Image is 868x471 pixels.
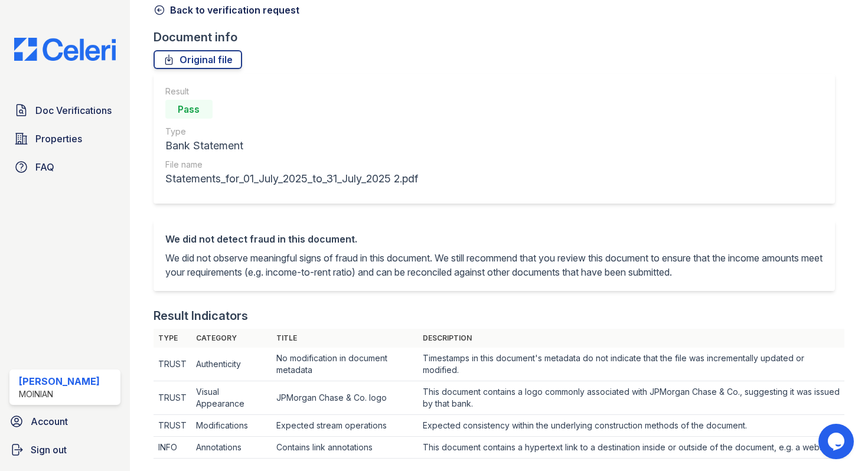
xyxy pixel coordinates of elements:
td: Contains link annotations [272,437,417,459]
a: FAQ [9,155,120,179]
td: No modification in document metadata [272,348,417,381]
td: Annotations [191,437,272,459]
a: Account [5,410,125,433]
td: Expected consistency within the underlying construction methods of the document. [418,415,844,437]
div: Result Indicators [154,308,248,324]
div: Document info [154,29,844,45]
a: Properties [9,127,120,151]
td: Timestamps in this document's metadata do not indicate that the file was incrementally updated or... [418,348,844,381]
span: Sign out [31,443,67,457]
a: Original file [154,50,242,69]
iframe: chat widget [818,424,856,459]
div: Statements_for_01_July_2025_to_31_July_2025 2.pdf [165,171,418,187]
img: CE_Logo_Blue-a8612792a0a2168367f1c8372b55b34899dd931a85d93a1a3d3e32e68fde9ad4.png [5,38,125,61]
span: Properties [35,132,82,146]
th: Description [418,329,844,348]
div: Result [165,86,418,97]
td: This document contains a hypertext link to a destination inside or outside of the document, e.g. ... [418,437,844,459]
td: This document contains a logo commonly associated with JPMorgan Chase & Co., suggesting it was is... [418,381,844,415]
div: Type [165,126,418,138]
div: Moinian [19,388,100,400]
td: JPMorgan Chase & Co. logo [272,381,417,415]
div: We did not detect fraud in this document. [165,232,823,246]
a: Back to verification request [154,3,299,17]
div: Bank Statement [165,138,418,154]
div: Pass [165,100,213,119]
a: Sign out [5,438,125,462]
td: INFO [154,437,191,459]
td: Modifications [191,415,272,437]
td: Expected stream operations [272,415,417,437]
th: Title [272,329,417,348]
p: We did not observe meaningful signs of fraud in this document. We still recommend that you review... [165,251,823,279]
span: Account [31,414,68,429]
td: TRUST [154,348,191,381]
td: TRUST [154,415,191,437]
td: Authenticity [191,348,272,381]
span: Doc Verifications [35,103,112,117]
div: File name [165,159,418,171]
th: Category [191,329,272,348]
td: TRUST [154,381,191,415]
td: Visual Appearance [191,381,272,415]
span: FAQ [35,160,54,174]
a: Doc Verifications [9,99,120,122]
div: [PERSON_NAME] [19,374,100,388]
th: Type [154,329,191,348]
